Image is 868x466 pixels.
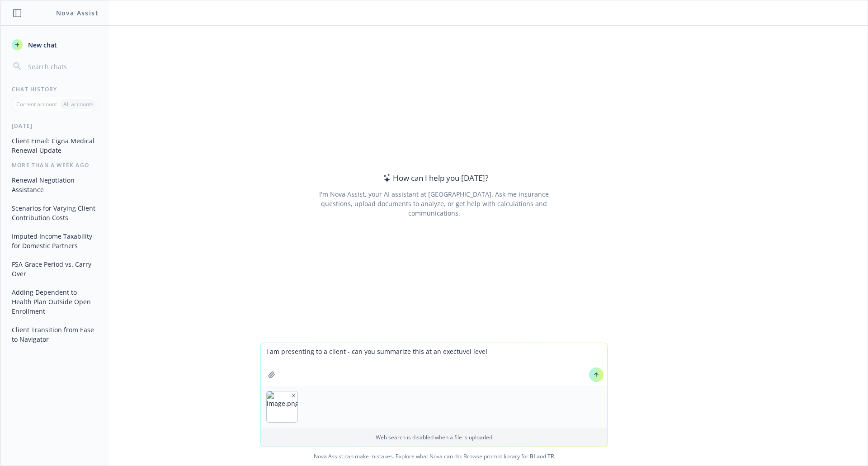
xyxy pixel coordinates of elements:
[266,433,602,441] p: Web search is disabled when a file is uploaded
[1,122,109,130] div: [DATE]
[8,133,102,158] button: Client Email: Cigna Medical Renewal Update
[380,172,488,184] div: How can I help you [DATE]?
[8,257,102,281] button: FSA Grace Period vs. Carry Over
[8,173,102,197] button: Renewal Negotiation Assistance
[8,285,102,319] button: Adding Dependent to Health Plan Outside Open Enrollment
[530,452,535,460] a: BI
[26,60,98,73] input: Search chats
[267,391,297,422] img: image.png
[8,229,102,253] button: Imputed Income Taxability for Domestic Partners
[4,447,864,466] span: Nova Assist can make mistakes. Explore what Nova can do: Browse prompt library for and
[1,161,109,169] div: More than a week ago
[1,85,109,93] div: Chat History
[16,100,57,108] p: Current account
[8,37,102,53] button: New chat
[63,100,94,108] p: All accounts
[8,322,102,347] button: Client Transition from Ease to Navigator
[26,40,57,50] span: New chat
[261,343,607,386] textarea: I am presenting to a client - can you summarize this at an exectuvei level
[56,8,99,18] h1: Nova Assist
[307,189,561,218] div: I'm Nova Assist, your AI assistant at [GEOGRAPHIC_DATA]. Ask me insurance questions, upload docum...
[547,452,554,460] a: TR
[8,201,102,225] button: Scenarios for Varying Client Contribution Costs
